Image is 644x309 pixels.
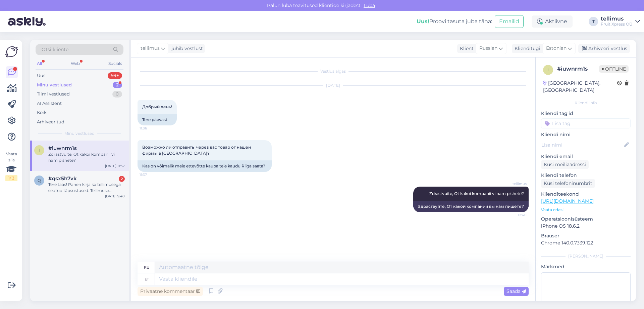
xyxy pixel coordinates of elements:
div: Kõik [37,109,47,116]
img: Askly Logo [5,45,18,58]
div: Socials [107,59,123,68]
div: Web [69,59,81,68]
div: [DATE] [138,82,529,88]
p: Operatsioonisüsteem [541,216,631,223]
input: Lisa nimi [541,141,623,149]
div: # iuwnrm1s [557,65,599,73]
div: Küsi telefoninumbrit [541,179,595,188]
div: 99+ [108,72,122,79]
div: Aktiivne [532,15,573,28]
p: Kliendi nimi [541,131,631,138]
span: Russian [479,45,497,52]
p: Brauser [541,232,631,239]
span: #iuwnrm1s [48,145,77,151]
div: 2 [119,176,125,182]
span: 11:36 [140,126,165,131]
b: Uus! [417,18,429,25]
p: Märkmed [541,263,631,270]
div: Tere päevast [138,114,177,125]
span: tellimus [141,45,160,52]
span: #qsx5h7vk [48,176,77,182]
span: tellimus [501,181,527,186]
div: Arhiveeritud [37,119,64,125]
a: [URL][DOMAIN_NAME] [541,198,594,204]
button: Emailid [495,15,524,28]
div: 2 [113,82,122,88]
div: tellimus [601,16,633,22]
div: ru [144,262,150,273]
div: Tere taas! Panen kirja ka tellimusega seotud täpsustused. Tellimuse nr#100025041, kohaletoimetami... [48,182,125,194]
div: Vaata siia [5,151,17,181]
div: Arhiveeri vestlus [578,44,630,53]
p: Kliendi tag'id [541,110,631,117]
span: Luba [362,2,377,8]
a: tellimusFruit Xpress OÜ [601,16,640,27]
p: Chrome 140.0.7339.122 [541,239,631,246]
div: [GEOGRAPHIC_DATA], [GEOGRAPHIC_DATA] [543,80,617,94]
div: All [36,59,43,68]
p: Vaata edasi ... [541,207,631,213]
div: 0 [112,91,122,98]
span: Saada [506,288,526,294]
div: Küsi meiliaadressi [541,160,589,169]
div: [DATE] 11:37 [105,163,125,168]
span: q [38,178,41,183]
div: Kas on võimalik meie ettevõtte kaupa teie kaudu Riiga saata? [138,160,272,172]
div: Здраствуйте, От какой компании вы нам пишете? [413,201,529,212]
div: Proovi tasuta juba täna: [417,17,492,26]
div: Klienditugi [512,45,540,52]
div: [PERSON_NAME] [541,253,631,259]
div: Privaatne kommentaar [138,287,203,296]
p: Klienditeekond [541,191,631,198]
div: Kliendi info [541,100,631,106]
span: Zdrastvuite, Ot kakoi kompanii vi nam pishete? [429,191,524,196]
div: 1 / 3 [5,175,17,181]
div: Uus [37,72,45,79]
div: juhib vestlust [169,45,203,52]
div: Klient [457,45,474,52]
div: Fruit Xpress OÜ [601,22,633,27]
span: Otsi kliente [42,46,68,53]
p: Kliendi email [541,153,631,160]
span: Estonian [546,45,567,52]
span: 11:37 [140,172,165,177]
span: Возможно ли отправить через вас товар от нашей фирмы в [GEOGRAPHIC_DATA]? [142,145,252,156]
div: Zdrastvuite, Ot kakoi kompanii vi nam pishete? [48,151,125,163]
span: Minu vestlused [64,130,95,137]
span: 12:40 [501,213,527,218]
span: i [547,67,549,72]
div: T [589,17,598,26]
div: [DATE] 9:40 [105,194,125,199]
div: Vestlus algas [138,68,529,74]
span: i [39,148,40,153]
p: iPhone OS 18.6.2 [541,223,631,230]
span: Добрый день! [142,104,172,109]
p: Kliendi telefon [541,172,631,179]
input: Lisa tag [541,118,631,128]
div: Minu vestlused [37,82,72,88]
div: Tiimi vestlused [37,91,70,98]
div: AI Assistent [37,100,62,107]
span: Offline [599,65,629,73]
div: et [145,273,149,285]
